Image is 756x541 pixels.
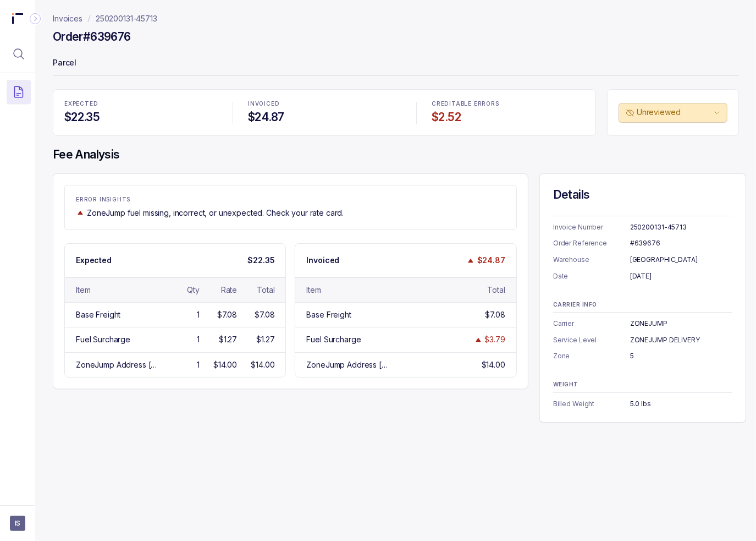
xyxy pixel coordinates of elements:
div: $14.00 [251,359,274,370]
div: $1.27 [256,334,274,345]
div: ZONEJUMP DELIVERY [630,335,732,346]
button: Menu Icon Button DocumentTextIcon [7,80,31,104]
div: #639676 [630,238,732,249]
p: EXPECTED [64,101,217,107]
div: Total [488,285,505,296]
button: Unreviewed [619,103,727,123]
h4: $24.87 [248,110,401,125]
div: $3.79 [485,334,505,345]
div: Collapse Icon [29,12,42,25]
p: Billed Weight [553,398,630,409]
p: INVOICED [248,101,401,107]
div: ZoneJump Address [GEOGRAPHIC_DATA] [306,359,393,370]
div: 1 [197,309,200,320]
p: Zone [553,351,630,362]
nav: breadcrumb [53,13,157,24]
div: 1 [197,334,200,345]
img: trend image [76,209,85,217]
div: 1 [197,359,200,370]
h4: Fee Analysis [53,147,739,162]
p: ZoneJump fuel missing, incorrect, or unexpected. Check your rate card. [87,207,344,218]
div: Qty [187,285,200,296]
div: $1.27 [219,334,237,345]
div: ZONEJUMP [630,318,732,329]
div: Base Freight [76,309,120,320]
div: Fuel Surcharge [306,334,361,345]
div: 250200131-45713 [630,222,732,233]
div: Rate [221,285,237,296]
button: Menu Icon Button MagnifyingGlassIcon [7,42,31,66]
p: Invoiced [306,255,339,266]
div: 5.0 lbs [630,398,732,409]
h4: Order #639676 [53,29,130,45]
div: Base Freight [306,309,351,320]
p: $22.35 [247,255,274,266]
a: 250200131-45713 [96,13,157,24]
div: $7.08 [255,309,274,320]
div: Fuel Surcharge [76,334,130,345]
p: Parcel [53,53,739,75]
p: Date [553,271,630,282]
p: Expected [76,255,112,266]
p: Unreviewed [637,107,711,118]
img: trend image [474,336,483,344]
h4: Details [553,187,732,203]
div: $14.00 [482,359,505,370]
div: Item [76,285,90,296]
p: ERROR INSIGHTS [76,196,505,203]
p: $24.87 [477,255,505,266]
div: $14.00 [213,359,237,370]
p: WEIGHT [553,381,732,388]
div: ZoneJump Address [GEOGRAPHIC_DATA] [76,359,162,370]
p: Order Reference [553,238,630,249]
div: [GEOGRAPHIC_DATA] [630,254,732,265]
h4: $22.35 [64,110,217,125]
p: CARRIER INFO [553,302,732,308]
p: Invoice Number [553,222,630,233]
div: Total [257,285,274,296]
div: 5 [630,351,732,362]
div: [DATE] [630,271,732,282]
a: Invoices [53,13,82,24]
div: $7.08 [485,309,505,320]
h4: $2.52 [432,110,584,125]
p: Service Level [553,335,630,346]
p: CREDITABLE ERRORS [432,101,584,107]
button: User initials [10,516,25,531]
img: trend image [466,256,475,265]
p: Warehouse [553,254,630,265]
p: Carrier [553,318,630,329]
div: Item [306,285,321,296]
div: $7.08 [217,309,237,320]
